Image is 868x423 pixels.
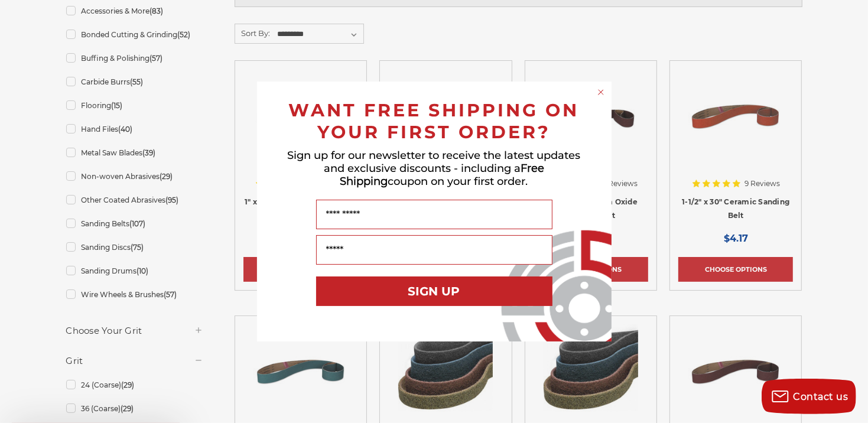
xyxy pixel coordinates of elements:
[794,391,849,402] span: Contact us
[316,276,552,306] button: SIGN UP
[289,99,580,143] span: WANT FREE SHIPPING ON YOUR FIRST ORDER?
[595,86,607,98] button: Close dialog
[762,379,856,414] button: Contact us
[340,162,545,188] span: Free Shipping
[288,149,581,188] span: Sign up for our newsletter to receive the latest updates and exclusive discounts - including a co...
